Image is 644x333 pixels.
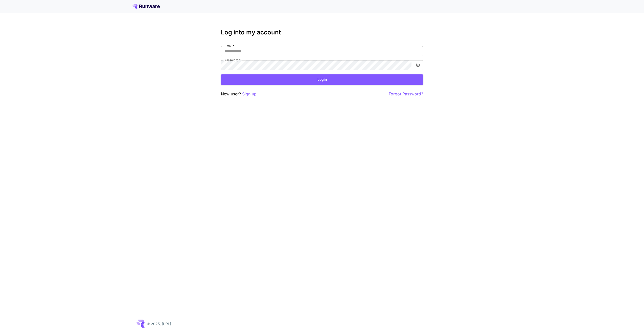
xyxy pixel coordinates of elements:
[221,29,423,36] h3: Log into my account
[147,321,171,326] p: © 2025, [URL]
[224,58,241,62] label: Password
[242,91,257,97] button: Sign up
[389,91,423,97] button: Forgot Password?
[413,61,423,70] button: toggle password visibility
[224,44,234,48] label: Email
[221,74,423,85] button: Login
[221,91,257,97] p: New user?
